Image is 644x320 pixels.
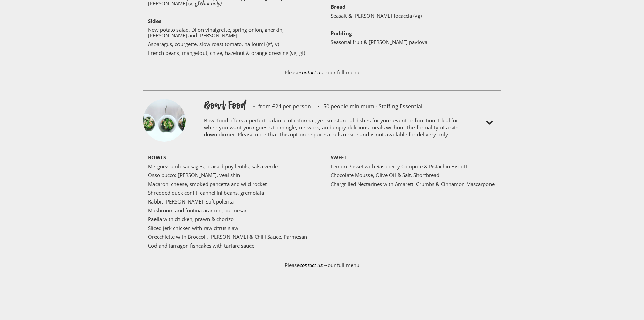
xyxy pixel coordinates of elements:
[148,9,314,15] p: ‍
[148,41,314,47] p: Asparagus, courgette, slow roast tomato, halloumi (gf, v)
[148,208,314,213] p: Mushroom and fontina arancini, parmesan
[148,216,314,222] p: Paella with chicken, prawn & chorizo
[148,18,161,24] strong: Sides
[204,112,471,145] p: Bowl food offers a perfect balance of informal, yet substantial dishes for your event or function...
[148,27,314,38] p: New potato salad, Dijon vinaigrette, spring onion, gherkin, [PERSON_NAME] and [PERSON_NAME]
[148,181,314,187] p: Macaroni cheese, smoked pancetta and wild rocket
[246,104,311,109] p: from £24 per person
[148,190,314,195] p: Shredded duck confit, cannellini beans, gremolata
[148,154,166,161] strong: BOWLS
[148,172,314,178] p: Osso bucco: [PERSON_NAME], veal shin
[331,30,352,37] strong: Pudding
[331,3,346,10] strong: Bread
[148,199,314,204] p: Rabbit [PERSON_NAME], soft polenta
[204,98,246,112] h1: Bowl Food
[148,164,314,169] p: Merguez lamb sausages, braised puy lentils, salsa verde
[148,243,314,248] p: Cod and tarragon fishcakes with tartare sauce
[331,164,496,169] p: Lemon Posset with Raspberry Compote & Pistachio Biscotti
[148,234,314,239] p: Orecchiette with Broccoli, [PERSON_NAME] & Chilli Sauce, Parmesan
[148,225,314,231] p: Sliced jerk chicken with raw citrus slaw
[331,172,496,178] p: Chocolate Mousse, Olive Oil & Salt, Shortbread
[331,13,496,18] p: Seasalt & [PERSON_NAME] focaccia (vg)
[331,22,496,27] p: ‍
[311,104,422,109] p: 50 people minimum - Staffing Essential
[148,50,314,56] p: French beans, mangetout, chive, hazelnut & orange dressing (vg, gf)
[300,262,328,269] a: contact us→
[300,69,328,76] a: contact us→
[331,181,496,187] p: Chargrilled Nectarines with Amaretti Crumbs & Cinnamon Mascarpone
[143,63,501,89] p: Please our full menu
[331,39,496,45] p: Seasonal fruit & [PERSON_NAME] pavlova
[331,154,347,161] strong: SWEET
[143,256,501,281] p: Please our full menu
